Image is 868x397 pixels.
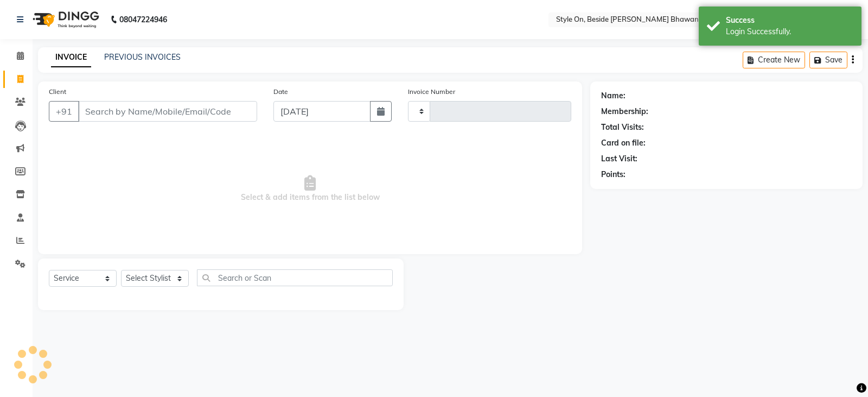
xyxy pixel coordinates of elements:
[601,90,626,102] div: Name:
[743,52,805,68] button: Create New
[49,101,79,122] button: +91
[28,4,102,35] img: logo
[197,269,393,286] input: Search or Scan
[119,4,167,35] b: 08047224946
[601,153,637,165] div: Last Visit:
[78,101,257,122] input: Search by Name/Mobile/Email/Code
[809,52,847,68] button: Save
[408,87,455,97] label: Invoice Number
[726,26,853,37] div: Login Successfully.
[51,48,91,67] a: INVOICE
[601,122,644,133] div: Total Visits:
[104,52,181,62] a: PREVIOUS INVOICES
[726,15,853,26] div: Success
[601,106,648,117] div: Membership:
[601,169,626,180] div: Points:
[601,137,646,149] div: Card on file:
[49,135,571,243] span: Select & add items from the list below
[273,87,288,97] label: Date
[49,87,66,97] label: Client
